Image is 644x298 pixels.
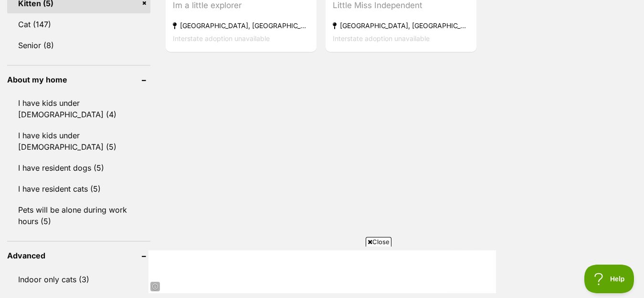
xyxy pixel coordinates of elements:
[7,93,150,124] a: I have kids under [DEMOGRAPHIC_DATA] (4)
[333,19,469,32] strong: [GEOGRAPHIC_DATA], [GEOGRAPHIC_DATA]
[333,34,430,42] span: Interstate adoption unavailable
[173,34,270,42] span: Interstate adoption unavailable
[7,158,150,178] a: I have resident dogs (5)
[7,125,150,157] a: I have kids under [DEMOGRAPHIC_DATA] (5)
[7,251,150,260] header: Advanced
[173,19,309,32] strong: [GEOGRAPHIC_DATA], [GEOGRAPHIC_DATA]
[7,269,150,289] a: Indoor only cats (3)
[148,250,496,293] iframe: Advertisement
[366,237,391,247] span: Close
[7,35,150,55] a: Senior (8)
[7,200,150,231] a: Pets will be alone during work hours (5)
[7,14,150,34] a: Cat (147)
[7,179,150,199] a: I have resident cats (5)
[7,75,150,84] header: About my home
[584,265,634,293] iframe: Help Scout Beacon - Open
